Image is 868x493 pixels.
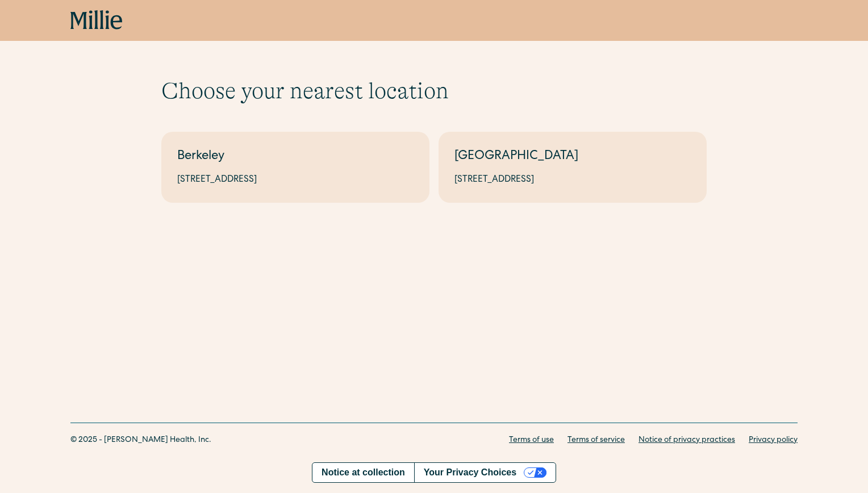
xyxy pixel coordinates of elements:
[567,434,625,446] a: Terms of service
[161,132,429,203] a: Berkeley[STREET_ADDRESS]
[177,148,414,166] div: Berkeley
[70,434,211,446] div: © 2025 - [PERSON_NAME] Health, Inc.
[312,463,414,482] a: Notice at collection
[70,10,123,31] a: home
[161,77,707,105] h1: Choose your nearest location
[749,434,798,446] a: Privacy policy
[414,463,556,482] button: Your Privacy Choices
[639,434,735,446] a: Notice of privacy practices
[509,434,554,446] a: Terms of use
[177,173,414,187] div: [STREET_ADDRESS]
[454,173,691,187] div: [STREET_ADDRESS]
[454,148,691,166] div: [GEOGRAPHIC_DATA]
[439,132,707,203] a: [GEOGRAPHIC_DATA][STREET_ADDRESS]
